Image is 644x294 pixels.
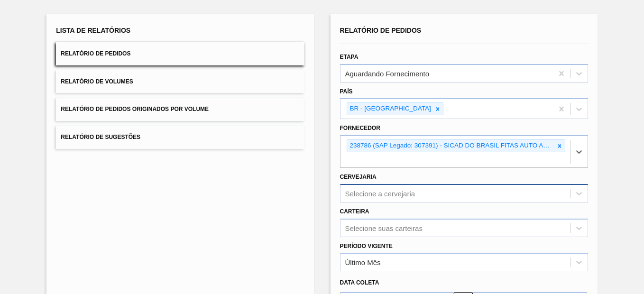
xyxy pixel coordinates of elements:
div: Selecione suas carteiras [345,224,423,232]
label: Fornecedor [340,125,380,131]
button: Relatório de Volumes [56,70,304,93]
label: Cervejaria [340,174,377,180]
div: Selecione a cervejaria [345,189,415,197]
label: Carteira [340,208,369,215]
button: Relatório de Pedidos Originados por Volume [56,98,304,121]
div: 238786 (SAP Legado: 307391) - SICAD DO BRASIL FITAS AUTO ADESIVAS [347,140,554,152]
label: País [340,88,353,95]
span: Relatório de Volumes [61,78,133,85]
button: Relatório de Sugestões [56,126,304,149]
span: Relatório de Pedidos [340,27,422,34]
div: Aguardando Fornecimento [345,69,430,77]
button: Relatório de Pedidos [56,42,304,65]
label: Período Vigente [340,243,393,249]
div: Último Mês [345,258,381,266]
span: Lista de Relatórios [56,27,130,34]
span: Data coleta [340,279,379,286]
span: Relatório de Sugestões [61,134,140,140]
span: Relatório de Pedidos [61,50,130,57]
label: Etapa [340,54,359,60]
span: Relatório de Pedidos Originados por Volume [61,106,209,112]
div: BR - [GEOGRAPHIC_DATA] [347,103,432,115]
